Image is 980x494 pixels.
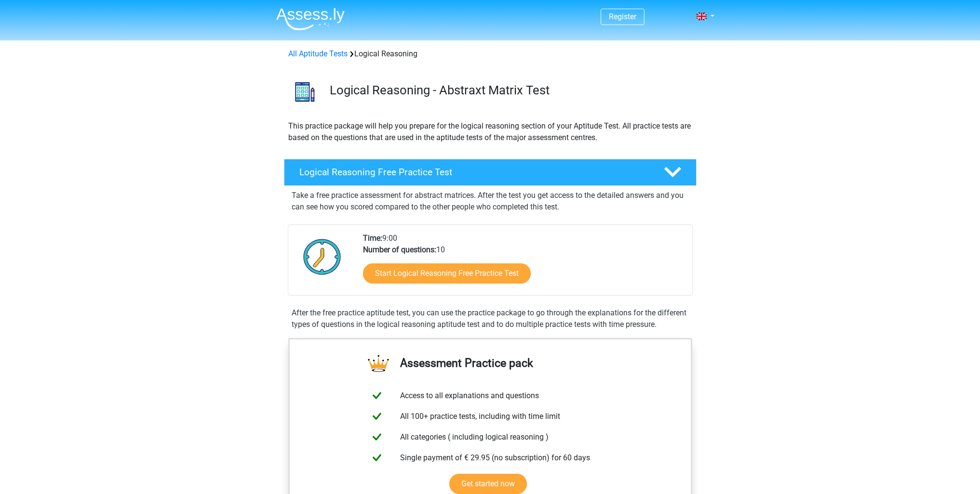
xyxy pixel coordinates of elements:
img: logical reasoning [284,71,325,112]
h3: Logical Reasoning - Abstraxt Matrix Test [330,83,689,98]
a: Get started now [449,474,527,494]
a: All Aptitude Tests [288,49,348,58]
h4: Logical Reasoning Free Practice Test [299,167,648,178]
img: Clock [298,233,347,281]
a: Logical Reasoning Free Practice Test [280,159,700,186]
a: Register [609,12,636,21]
b: Time: [363,234,382,243]
p: This practice package will help you prepare for the logical reasoning section of your Aptitude Te... [288,120,692,143]
img: Assessly [276,8,345,30]
div: 9:00 10 [356,233,692,295]
p: Take a free practice assessment for abstract matrices. After the test you get access to the detai... [292,190,689,213]
a: Start Logical Reasoning Free Practice Test [363,263,531,284]
div: Logical Reasoning [284,48,696,60]
b: Number of questions: [363,245,436,254]
div: After the free practice aptitude test, you can use the practice package to go through the explana... [288,307,693,330]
